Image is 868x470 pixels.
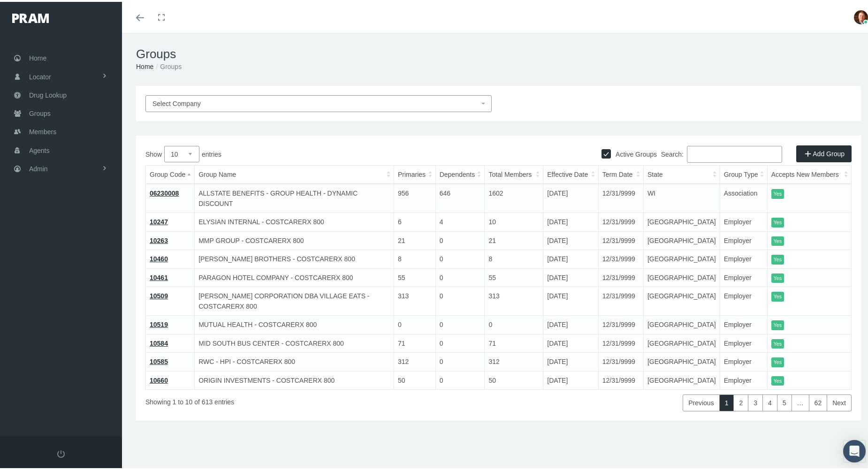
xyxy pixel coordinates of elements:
[435,369,485,388] td: 0
[598,369,643,388] td: 12/31/9999
[150,338,168,345] a: 10584
[543,182,598,211] td: [DATE]
[195,211,394,230] td: ELYSIAN INTERNAL - COSTCARERX 800
[195,369,394,388] td: ORIGIN INVESTMENTS - COSTCARERX 800
[29,140,50,158] span: Agents
[394,285,435,314] td: 313
[598,314,643,333] td: 12/31/9999
[145,144,499,160] label: Show entries
[485,314,543,333] td: 0
[643,211,720,230] td: [GEOGRAPHIC_DATA]
[543,211,598,230] td: [DATE]
[136,61,153,68] a: Home
[827,393,852,409] a: Next
[598,332,643,351] td: 12/31/9999
[771,374,784,384] itemstyle: Yes
[771,216,784,226] itemstyle: Yes
[771,290,784,300] itemstyle: Yes
[643,248,720,267] td: [GEOGRAPHIC_DATA]
[720,314,767,333] td: Employer
[150,356,168,364] a: 10585
[435,164,485,182] th: Dependents: activate to sort column ascending
[195,351,394,370] td: RWC - HPI - COSTCARERX 800
[767,164,851,182] th: Accepts New Members: activate to sort column ascending
[29,84,67,102] span: Drug Lookup
[598,266,643,285] td: 12/31/9999
[485,285,543,314] td: 313
[771,187,784,197] itemstyle: Yes
[543,164,598,182] th: Effective Date: activate to sort column ascending
[435,314,485,333] td: 0
[719,393,734,409] a: 1
[796,144,852,160] a: Add Group
[771,272,784,281] itemstyle: Yes
[720,229,767,248] td: Employer
[394,266,435,285] td: 55
[543,266,598,285] td: [DATE]
[435,351,485,370] td: 0
[611,147,657,158] label: Active Groups
[394,332,435,351] td: 71
[150,188,179,195] a: 06230008
[435,332,485,351] td: 0
[394,164,435,182] th: Primaries: activate to sort column ascending
[720,285,767,314] td: Employer
[543,351,598,370] td: [DATE]
[643,351,720,370] td: [GEOGRAPHIC_DATA]
[720,266,767,285] td: Employer
[733,393,748,409] a: 2
[153,60,182,70] li: Groups
[150,319,168,326] a: 10519
[394,182,435,211] td: 956
[543,332,598,351] td: [DATE]
[195,332,394,351] td: MID SOUTH BUS CENTER - COSTCARERX 800
[643,164,720,182] th: State: activate to sort column ascending
[435,285,485,314] td: 0
[29,47,46,65] span: Home
[748,393,763,409] a: 3
[598,211,643,230] td: 12/31/9999
[683,393,719,409] a: Previous
[809,393,828,409] a: 62
[195,314,394,333] td: MUTUAL HEALTH - COSTCARERX 800
[195,164,394,182] th: Group Name: activate to sort column ascending
[543,285,598,314] td: [DATE]
[152,98,201,106] span: Select Company
[598,285,643,314] td: 12/31/9999
[485,182,543,211] td: 1602
[435,229,485,248] td: 0
[720,211,767,230] td: Employer
[195,285,394,314] td: [PERSON_NAME] CORPORATION DBA VILLAGE EATS - COSTCARERX 800
[598,248,643,267] td: 12/31/9999
[598,164,643,182] th: Term Date: activate to sort column ascending
[598,351,643,370] td: 12/31/9999
[29,66,51,84] span: Locator
[150,290,168,298] a: 10509
[720,332,767,351] td: Employer
[12,12,49,21] img: PRAM_20_x_78.png
[598,229,643,248] td: 12/31/9999
[771,235,784,244] itemstyle: Yes
[29,103,51,121] span: Groups
[195,229,394,248] td: MMP GROUP - COSTCARERX 800
[777,393,792,409] a: 5
[771,318,784,328] itemstyle: Yes
[771,253,784,263] itemstyle: Yes
[435,182,485,211] td: 646
[195,266,394,285] td: PARAGON HOTEL COMPANY - COSTCARERX 800
[195,182,394,211] td: ALLSTATE BENEFITS - GROUP HEALTH - DYNAMIC DISCOUNT
[435,211,485,230] td: 4
[485,164,543,182] th: Total Members: activate to sort column ascending
[771,337,784,347] itemstyle: Yes
[543,229,598,248] td: [DATE]
[643,229,720,248] td: [GEOGRAPHIC_DATA]
[843,438,866,461] div: Open Intercom Messenger
[543,248,598,267] td: [DATE]
[485,369,543,388] td: 50
[485,248,543,267] td: 8
[485,332,543,351] td: 71
[394,351,435,370] td: 312
[394,369,435,388] td: 50
[720,164,767,182] th: Group Type: activate to sort column ascending
[543,369,598,388] td: [DATE]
